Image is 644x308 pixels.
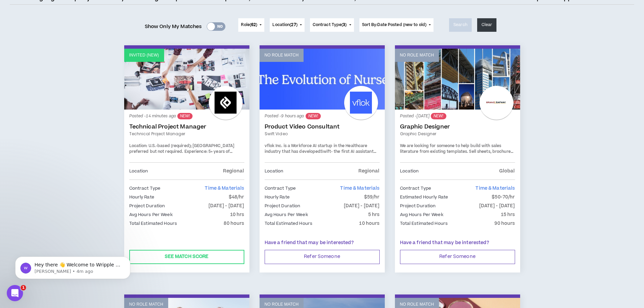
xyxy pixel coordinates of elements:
[395,49,520,110] a: No Role Match
[265,239,380,246] p: Have a friend that may be interested?
[265,202,301,210] p: Project Duration
[362,22,427,28] span: Sort By: Date Posted (new to old)
[184,149,207,155] span: Experience:
[129,167,148,175] p: Location
[400,301,434,308] p: No Role Match
[477,18,497,32] button: Clear
[499,167,515,175] p: Global
[400,193,448,201] p: Estimated Hourly Rate
[310,18,354,32] button: Contract Type(3)
[400,250,515,264] button: Refer Someone
[251,22,256,28] span: 62
[358,167,379,175] p: Regional
[129,143,235,155] span: U.S.-based (required); [GEOGRAPHIC_DATA] preferred but not required.
[494,220,515,227] p: 90 hours
[400,220,448,227] p: Total Estimated Hours
[129,193,154,201] p: Hourly Rate
[270,18,304,32] button: Location(27)
[265,131,380,137] a: Swift video
[400,113,515,119] p: Posted - [DATE]
[344,202,380,210] p: [DATE] - [DATE]
[400,123,515,130] a: Graphic Designer
[21,285,26,290] span: 1
[229,193,244,201] p: $48/hr
[129,220,177,227] p: Total Estimated Hours
[260,49,385,110] a: No Role Match
[230,211,244,218] p: 10 hrs
[400,52,434,58] p: No Role Match
[313,22,347,28] span: Contract Type ( )
[224,220,244,227] p: 80 hours
[492,193,515,201] p: $50-70/hr
[129,123,244,130] a: Technical Project Manager
[265,220,313,227] p: Total Estimated Hours
[129,52,159,58] p: Invited (new)
[129,211,173,218] p: Avg Hours Per Week
[241,22,257,28] span: Role ( )
[238,18,264,32] button: Role(62)
[7,285,23,301] iframe: Intercom live chat
[343,22,345,28] span: 3
[306,113,321,119] sup: NEW!
[129,202,165,210] p: Project Duration
[129,113,244,119] p: Posted - 14 minutes ago
[359,220,379,227] p: 10 hours
[265,301,299,308] p: No Role Match
[400,211,443,218] p: Avg Hours Per Week
[5,242,140,290] iframe: Intercom notifications message
[205,185,244,192] span: Time & Materials
[400,143,515,167] span: We are looking for someone to help build with sales literature from existing templates. Sell shee...
[291,22,296,28] span: 27
[340,185,379,192] span: Time & Materials
[400,131,515,137] a: Graphic Designer
[129,185,161,192] p: Contract Type
[265,52,299,58] p: No Role Match
[501,211,515,218] p: 15 hrs
[265,193,290,201] p: Hourly Rate
[208,202,244,210] p: [DATE] - [DATE]
[431,113,446,119] sup: NEW!
[368,211,380,218] p: 5 hrs
[177,113,193,119] sup: NEW!
[400,239,515,246] p: Have a friend that may be interested?
[129,250,244,264] button: See Match Score
[449,18,472,32] button: Search
[320,149,331,155] a: Swift
[265,185,296,192] p: Contract Type
[129,131,244,137] a: Technical Project Manager
[265,167,284,175] p: Location
[479,202,515,210] p: [DATE] - [DATE]
[265,143,368,155] span: vflok Inc. is a Workforce AI startup in the Healthcare industry that has developed
[124,49,249,110] a: Invited (new)
[364,193,380,201] p: $59/hr
[400,202,436,210] p: Project Duration
[400,185,431,192] p: Contract Type
[475,185,515,192] span: Time & Materials
[265,250,380,264] button: Refer Someone
[145,22,202,32] span: Show Only My Matches
[400,167,419,175] p: Location
[129,143,148,149] span: Location:
[265,123,380,130] a: Product Video Consultant
[272,22,297,28] span: Location ( )
[359,18,434,32] button: Sort By:Date Posted (new to old)
[223,167,244,175] p: Regional
[129,301,163,308] p: No Role Match
[265,113,380,119] p: Posted - 9 hours ago
[265,211,308,218] p: Avg Hours Per Week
